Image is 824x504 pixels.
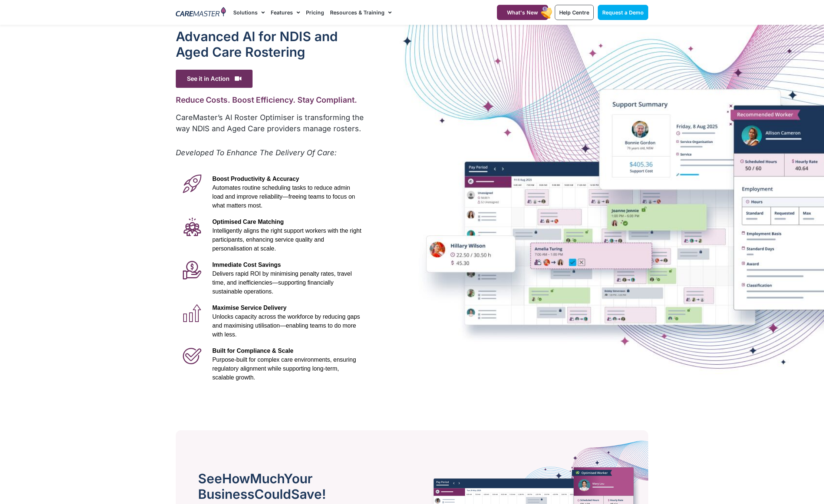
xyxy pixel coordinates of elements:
[291,486,326,502] span: Save!
[212,305,286,311] span: Maximise Service Delivery
[212,271,352,295] span: Delivers rapid ROI by minimising penalty rates, travel time, and inefficiencies—supporting financ...
[497,5,548,20] a: What's New
[176,7,226,18] img: CareMaster Logo
[284,471,313,486] span: Your
[602,9,644,16] span: Request a Demo
[212,219,284,225] span: Optimised Care Matching
[212,357,356,381] span: Purpose-built for complex care environments, ensuring regulatory alignment while supporting long-...
[254,486,291,502] span: Could
[212,262,281,268] span: Immediate Cost Savings
[176,112,365,134] p: CareMaster’s AI Roster Optimiser is transforming the way NDIS and Aged Care providers manage rost...
[598,5,648,20] a: Request a Demo
[198,486,254,502] span: Business
[212,314,360,338] span: Unlocks capacity across the workforce by reducing gaps and maximising utilisation—enabling teams ...
[559,9,589,16] span: Help Centre
[176,29,365,60] h1: Advanced Al for NDIS and Aged Care Rostering
[176,95,365,105] h2: Reduce Costs. Boost Efficiency. Stay Compliant.
[198,471,222,486] span: See
[212,176,299,182] span: Boost Productivity & Accuracy
[176,70,253,88] span: See it in Action
[507,9,538,16] span: What's New
[212,228,361,252] span: Intelligently aligns the right support workers with the right participants, enhancing service qua...
[212,348,293,354] span: Built for Compliance & Scale
[222,471,250,486] span: How
[176,148,337,157] em: Developed To Enhance The Delivery Of Care:
[555,5,594,20] a: Help Centre
[250,471,284,486] span: Much
[212,185,355,209] span: Automates routine scheduling tasks to reduce admin load and improve reliability—freeing teams to ...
